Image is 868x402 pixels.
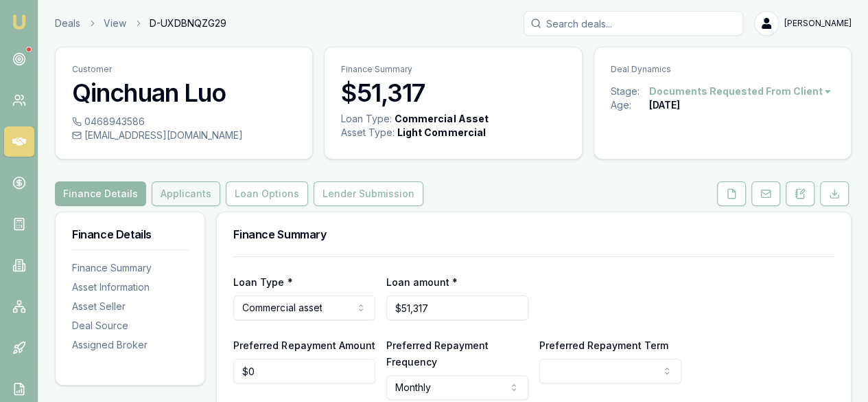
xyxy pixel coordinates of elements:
div: Asset Type : [341,126,395,139]
input: $ [233,359,375,383]
input: $ [386,295,528,320]
button: Finance Details [55,181,146,206]
h3: Finance Summary [233,229,834,240]
div: [DATE] [649,98,680,112]
button: Documents Requested From Client [649,85,832,98]
p: Customer [72,64,296,75]
h3: $51,317 [341,79,565,107]
div: Asset Seller [72,300,188,313]
span: D-UXDBNQZG29 [150,16,226,30]
img: emu-icon-u.png [11,14,27,30]
button: Loan Options [226,181,308,206]
button: Applicants [152,181,220,206]
p: Deal Dynamics [611,64,834,75]
a: Loan Options [223,181,311,206]
a: Lender Submission [311,181,426,206]
label: Loan Type * [233,276,292,288]
h3: Qinchuan Luo [72,79,296,107]
div: Finance Summary [72,261,188,275]
label: Loan amount * [386,276,458,288]
div: Deal Source [72,319,188,333]
span: [PERSON_NAME] [784,18,852,29]
a: Applicants [149,181,223,206]
div: Asset Information [72,280,188,294]
div: Assigned Broker [72,338,188,352]
div: Commercial Asset [395,112,488,126]
a: Deals [55,16,80,30]
button: Lender Submission [314,181,423,206]
label: Preferred Repayment Term [539,339,668,351]
p: Finance Summary [341,64,565,75]
div: Loan Type: [341,112,392,126]
div: Age: [611,98,649,112]
a: View [104,16,126,30]
div: [EMAIL_ADDRESS][DOMAIN_NAME] [72,129,296,142]
a: Finance Details [55,181,149,206]
div: Light Commercial [397,126,485,139]
input: Search deals [524,11,743,36]
h3: Finance Details [72,229,188,240]
div: Stage: [611,85,649,98]
nav: breadcrumb [55,16,226,30]
div: 0468943586 [72,115,296,129]
label: Preferred Repayment Amount [233,339,375,351]
label: Preferred Repayment Frequency [386,339,489,368]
